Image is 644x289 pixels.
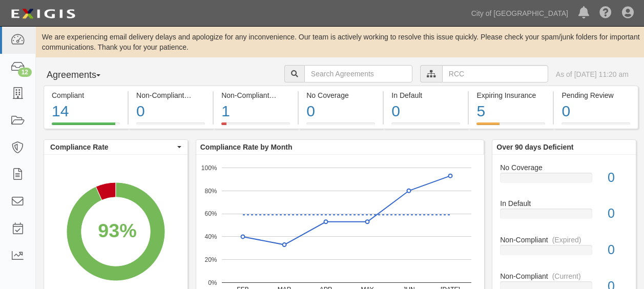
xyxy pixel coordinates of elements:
[500,162,628,199] a: No Coverage0
[214,122,298,131] a: Non-Compliant(Expired)1
[496,143,573,151] b: Over 90 days Deficient
[500,235,628,271] a: Non-Compliant(Expired)0
[442,65,548,82] input: RCC
[136,90,205,100] div: Non-Compliant (Current)
[18,68,32,77] div: 12
[188,90,217,100] div: (Current)
[492,198,636,209] div: In Default
[492,235,636,245] div: Non-Compliant
[599,7,612,19] i: Help Center - Complianz
[50,142,175,152] span: Compliance Rate
[44,122,128,131] a: Compliant14
[600,169,636,187] div: 0
[554,122,638,131] a: Pending Review0
[52,100,120,122] div: 14
[476,90,545,100] div: Expiring Insurance
[556,69,629,79] div: As of [DATE] 11:20 am
[391,90,460,100] div: In Default
[201,164,217,171] text: 100%
[306,90,375,100] div: No Coverage
[204,256,217,263] text: 20%
[552,271,581,281] div: (Current)
[466,3,573,24] a: City of [GEOGRAPHIC_DATA]
[44,65,120,86] button: Agreements
[44,140,188,154] button: Compliance Rate
[500,198,628,235] a: In Default0
[600,241,636,259] div: 0
[304,65,412,82] input: Search Agreements
[600,204,636,223] div: 0
[204,210,217,217] text: 60%
[204,233,217,240] text: 40%
[274,90,303,100] div: (Expired)
[36,32,644,52] div: We are experiencing email delivery delays and apologize for any inconvenience. Our team is active...
[204,187,217,194] text: 80%
[469,122,553,131] a: Expiring Insurance5
[476,100,545,122] div: 5
[492,162,636,173] div: No Coverage
[384,122,468,131] a: In Default0
[98,217,136,245] div: 93%
[136,100,205,122] div: 0
[562,90,630,100] div: Pending Review
[52,90,120,100] div: Compliant
[306,100,375,122] div: 0
[562,100,630,122] div: 0
[221,90,290,100] div: Non-Compliant (Expired)
[8,5,78,23] img: logo-5460c22ac91f19d4615b14bd174203de0afe785f0fc80cf4dbbc73dc1793850b.png
[552,235,581,245] div: (Expired)
[208,279,217,286] text: 0%
[299,122,383,131] a: No Coverage0
[492,271,636,281] div: Non-Compliant
[221,100,290,122] div: 1
[129,122,213,131] a: Non-Compliant(Current)0
[391,100,460,122] div: 0
[200,143,293,151] b: Compliance Rate by Month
